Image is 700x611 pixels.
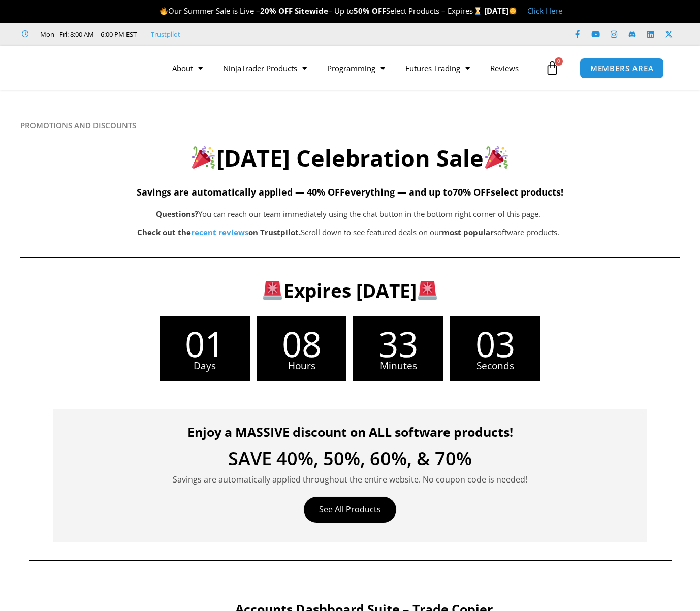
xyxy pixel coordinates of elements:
[162,56,543,80] nav: Menu
[354,6,386,16] strong: 50% OFF
[68,449,632,468] h4: SAVE 40%, 50%, 60%, & 70%
[192,146,215,169] img: 🎉
[71,226,625,240] p: Scroll down to see featured deals on our software products.
[160,6,484,16] span: Our Summer Sale is Live – – Up to Select Products – Expires
[191,227,248,237] a: recent reviews
[156,209,198,219] b: Questions?
[38,28,137,40] span: Mon - Fri: 8:00 AM – 6:00 PM EST
[263,281,282,300] img: 🚨
[307,186,345,198] span: 40% OFF
[151,28,180,40] a: Trustpilot
[29,50,139,86] img: LogoAI | Affordable Indicators – NinjaTrader
[453,186,491,198] span: 70% OFF
[345,186,453,198] span: everything — and up to
[530,53,575,83] a: 0
[450,326,540,361] span: 03
[418,281,437,300] img: 🚨
[474,7,482,15] img: ⌛
[257,326,347,361] span: 08
[20,121,680,131] h6: PROMOTIONS AND DISCOUNTS
[353,361,443,371] span: Minutes
[68,473,632,487] p: Savings are automatically applied throughout the entire website. No coupon code is needed!
[160,7,168,15] img: 🔥
[484,6,517,16] strong: [DATE]
[295,6,328,16] strong: Sitewide
[491,186,563,198] span: select products!
[213,56,317,80] a: NinjaTrader Products
[162,56,213,80] a: About
[160,361,250,371] span: Days
[71,207,625,221] p: You can reach our team immediately using the chat button in the bottom right corner of this page.
[590,65,654,72] span: MEMBERS AREA
[353,326,443,361] span: 33
[480,56,529,80] a: Reviews
[260,6,293,16] strong: 20% OFF
[450,361,540,371] span: Seconds
[20,143,680,173] h2: [DATE] Celebration Sale
[509,7,517,15] img: 🌞
[160,326,250,361] span: 01
[137,227,301,237] strong: Check out the on Trustpilot.
[137,186,304,198] span: Savings are automatically applied —
[555,57,563,66] span: 0
[317,56,395,80] a: Programming
[304,497,396,523] a: See All Products
[527,6,562,16] a: Click Here
[485,146,508,169] img: 🎉
[257,361,347,371] span: Hours
[66,278,634,303] h3: Expires [DATE]
[395,56,480,80] a: Futures Trading
[68,424,632,439] h4: Enjoy a MASSIVE discount on ALL software products!
[442,227,494,237] b: most popular
[580,58,664,79] a: MEMBERS AREA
